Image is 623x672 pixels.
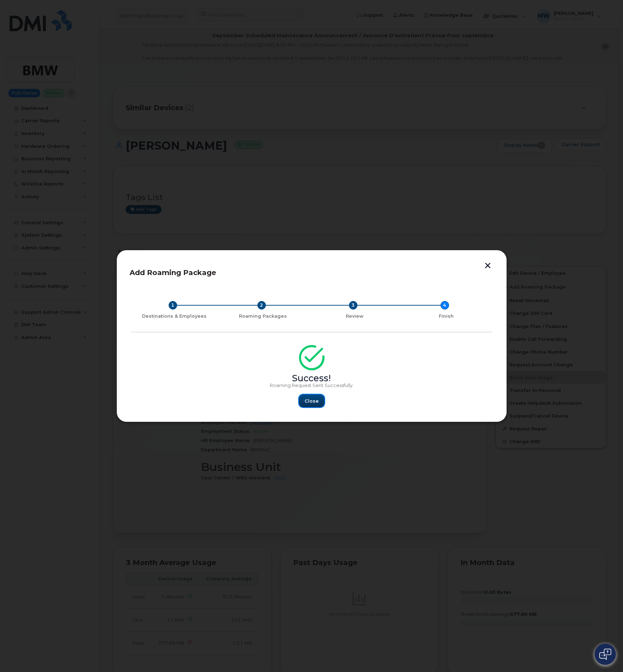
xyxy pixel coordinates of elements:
[299,394,324,407] button: Close
[134,313,214,319] div: Destinations & Employees
[131,383,492,388] p: Roaming Request Sent Successfully.
[305,398,319,404] span: Close
[312,313,398,319] div: Review
[599,649,611,660] img: Open chat
[169,301,177,310] div: 1
[220,313,306,319] div: Roaming Packages
[130,268,216,277] span: Add Roaming Package
[349,301,357,310] div: 3
[131,376,492,381] div: Success!
[257,301,266,310] div: 2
